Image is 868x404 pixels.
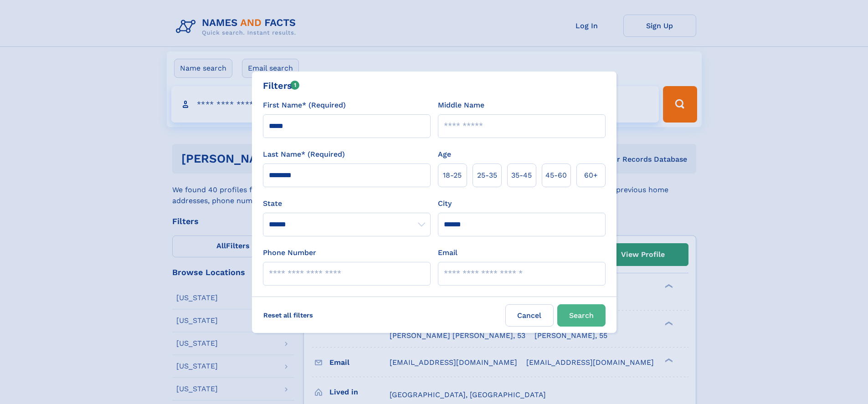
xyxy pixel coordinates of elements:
[438,100,484,111] label: Middle Name
[584,170,598,181] span: 60+
[505,304,554,327] label: Cancel
[443,170,462,181] span: 18‑25
[263,79,300,92] div: Filters
[438,198,452,209] label: City
[557,304,606,327] button: Search
[263,198,431,209] label: State
[438,247,457,258] label: Email
[263,247,316,258] label: Phone Number
[511,170,532,181] span: 35‑45
[257,304,319,326] label: Reset all filters
[477,170,497,181] span: 25‑35
[545,170,567,181] span: 45‑60
[263,100,346,111] label: First Name* (Required)
[438,149,451,160] label: Age
[263,149,345,160] label: Last Name* (Required)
